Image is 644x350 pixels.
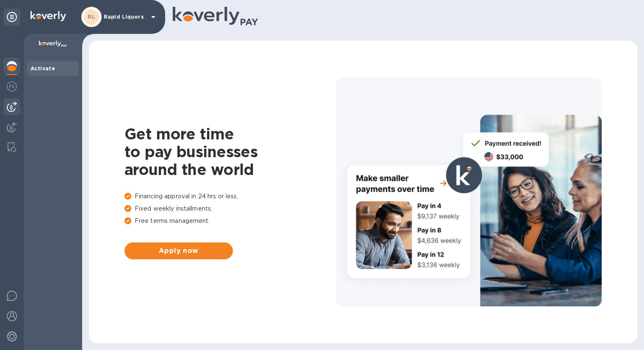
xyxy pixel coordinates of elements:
p: Free terms management. [124,217,336,225]
button: Apply now [124,242,233,259]
b: RL [88,14,95,20]
p: Rapid Liquors [104,14,146,20]
img: Logo [30,11,66,21]
img: Foreign exchange [7,81,17,92]
h1: Get more time to pay businesses around the world [124,125,336,178]
p: Fixed weekly installments. [124,204,336,213]
p: Financing approval in 24 hrs or less. [124,192,336,201]
div: Unpin categories [3,8,20,25]
b: Activate [30,65,55,72]
span: Apply now [131,246,226,256]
